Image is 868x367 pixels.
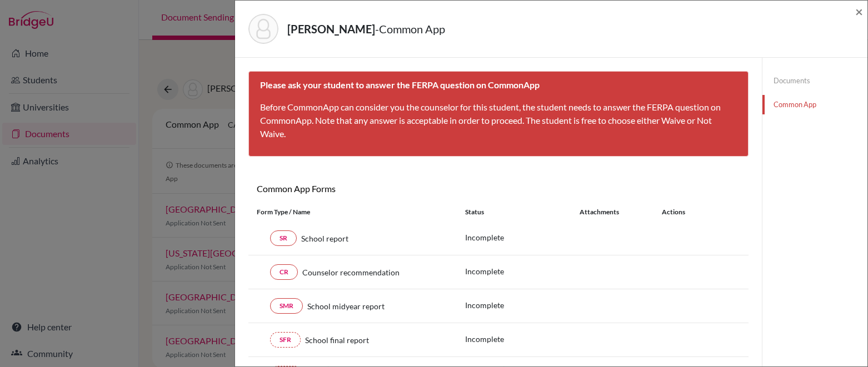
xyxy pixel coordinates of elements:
div: Actions [648,207,717,217]
a: SFR [270,332,301,348]
div: Attachments [580,207,648,217]
div: Form Type / Name [248,207,457,217]
strong: [PERSON_NAME] [287,22,375,36]
a: Documents [762,71,867,91]
span: School report [301,233,348,244]
span: Counselor recommendation [302,267,400,278]
p: Incomplete [465,333,580,345]
b: Please ask your student to answer the FERPA question on CommonApp [260,79,540,90]
h6: Common App Forms [248,183,498,194]
div: Status [465,207,580,217]
a: SR [270,230,297,246]
button: Close [855,5,863,18]
span: School midyear report [307,300,385,312]
a: Common App [762,95,867,114]
a: SMR [270,298,303,314]
a: CR [270,264,298,280]
p: Incomplete [465,299,580,311]
p: Incomplete [465,265,580,277]
p: Incomplete [465,232,580,243]
span: School final report [305,334,369,346]
span: × [855,3,863,19]
span: - Common App [375,22,445,36]
p: Before CommonApp can consider you the counselor for this student, the student needs to answer the... [260,100,737,140]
